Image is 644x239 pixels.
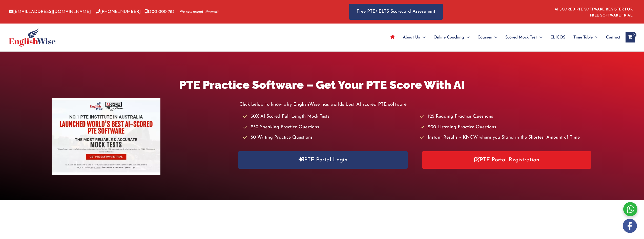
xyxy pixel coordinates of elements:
li: 50 Writing Practice Questions [243,134,416,142]
a: Free PTE/IELTS Scorecard Assessment [349,4,443,20]
a: Scored Mock TestMenu Toggle [501,29,546,46]
img: cropped-ew-logo [9,28,56,47]
a: About UsMenu Toggle [399,29,429,46]
img: white-facebook.png [623,219,637,233]
h1: PTE Practice Software – Get Your PTE Score With AI [52,77,593,93]
span: Online Coaching [433,29,464,46]
a: [PHONE_NUMBER] [96,10,141,14]
li: 125 Reading Practice Questions [420,113,593,121]
span: Contact [606,29,620,46]
p: Click below to know why EnglishWise has worlds best AI scored PTE software [239,100,592,109]
span: We now accept [180,9,203,14]
span: Menu Toggle [537,29,542,46]
aside: Header Widget 1 [552,4,635,20]
li: 200 Listening Practice Questions [420,123,593,132]
a: Time TableMenu Toggle [569,29,602,46]
a: Online CoachingMenu Toggle [429,29,473,46]
a: Contact [602,29,620,46]
a: [EMAIL_ADDRESS][DOMAIN_NAME] [9,10,91,14]
li: 250 Speaking Practice Questions [243,123,416,132]
span: Scored Mock Test [505,29,537,46]
span: Menu Toggle [593,29,598,46]
a: CoursesMenu Toggle [473,29,501,46]
a: PTE Portal Registration [422,151,592,169]
nav: Site Navigation: Main Menu [386,29,620,46]
span: About Us [403,29,420,46]
span: Menu Toggle [464,29,469,46]
a: PTE Portal Login [238,151,408,169]
img: pte-institute-main [52,98,160,175]
span: Menu Toggle [492,29,497,46]
a: 1300 000 783 [144,10,175,14]
li: Instant Results – KNOW where you Stand in the Shortest Amount of Time [420,134,593,142]
img: Afterpay-Logo [205,10,219,13]
li: 30X AI Scored Full Length Mock Tests [243,113,416,121]
span: Menu Toggle [420,29,425,46]
a: View Shopping Cart, empty [626,32,635,42]
span: Courses [477,29,492,46]
span: Time Table [573,29,593,46]
a: AI SCORED PTE SOFTWARE REGISTER FOR FREE SOFTWARE TRIAL [555,8,633,17]
span: ELICOS [550,29,565,46]
a: ELICOS [546,29,569,46]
